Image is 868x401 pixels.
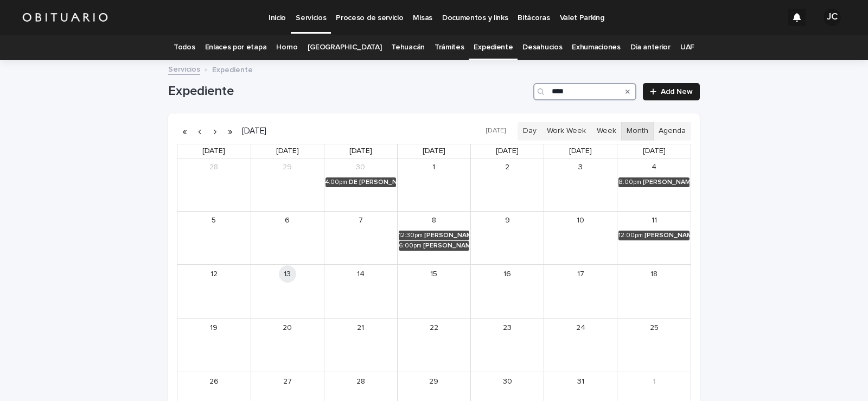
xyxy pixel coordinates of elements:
[251,211,324,265] td: October 6, 2025
[425,319,443,336] a: October 22, 2025
[435,35,464,60] a: Trámites
[617,265,691,319] td: October 18, 2025
[499,373,516,390] a: October 30, 2025
[397,319,470,372] td: October 22, 2025
[205,212,222,230] a: October 5, 2025
[399,232,423,239] div: 12:30pm
[499,212,516,230] a: October 9, 2025
[646,373,663,390] a: November 1, 2025
[352,319,369,336] a: October 21, 2025
[617,211,691,265] td: October 11, 2025
[471,319,544,372] td: October 23, 2025
[617,158,691,211] td: October 4, 2025
[522,35,562,60] a: Desahucios
[424,232,469,239] div: [PERSON_NAME]
[617,319,691,372] td: October 25, 2025
[630,35,671,60] a: Día anterior
[205,35,267,60] a: Enlaces por etapa
[397,265,470,319] td: October 15, 2025
[533,83,636,100] input: Search
[324,265,397,319] td: October 14, 2025
[397,158,470,211] td: October 1, 2025
[661,88,693,96] span: Add New
[644,232,690,239] div: [PERSON_NAME]
[423,242,469,250] div: [PERSON_NAME] [PERSON_NAME]
[177,158,251,211] td: September 28, 2025
[251,158,324,211] td: September 29, 2025
[646,159,663,176] a: October 4, 2025
[177,319,251,372] td: October 19, 2025
[352,159,369,176] a: September 30, 2025
[643,179,690,186] div: [PERSON_NAME] [PERSON_NAME]
[572,373,589,390] a: October 31, 2025
[618,179,641,186] div: 8:00pm
[618,232,643,239] div: 12:00pm
[205,265,222,283] a: October 12, 2025
[308,35,382,60] a: [GEOGRAPHIC_DATA]
[352,373,369,390] a: October 28, 2025
[572,265,589,283] a: October 17, 2025
[238,127,266,135] h2: [DATE]
[391,35,425,60] a: Tehuacán
[352,212,369,230] a: October 7, 2025
[567,144,594,158] a: Friday
[425,159,443,176] a: October 1, 2025
[324,319,397,372] td: October 21, 2025
[279,319,296,336] a: October 20, 2025
[347,144,374,158] a: Tuesday
[494,144,521,158] a: Thursday
[680,35,694,60] a: UAF
[471,265,544,319] td: October 16, 2025
[643,83,700,100] a: Add New
[518,122,542,141] button: Day
[499,319,516,336] a: October 23, 2025
[279,265,296,283] a: October 13, 2025
[205,373,222,390] a: October 26, 2025
[544,319,617,372] td: October 24, 2025
[471,211,544,265] td: October 9, 2025
[205,319,222,336] a: October 19, 2025
[279,159,296,176] a: September 29, 2025
[177,211,251,265] td: October 5, 2025
[251,265,324,319] td: October 13, 2025
[352,265,369,283] a: October 14, 2025
[397,211,470,265] td: October 8, 2025
[499,159,516,176] a: October 2, 2025
[325,179,347,186] div: 4:00pm
[177,265,251,319] td: October 12, 2025
[349,179,396,186] div: DE [PERSON_NAME] [PERSON_NAME]
[572,319,589,336] a: October 24, 2025
[168,84,529,99] h1: Expediente
[474,35,513,60] a: Expediente
[207,123,222,140] button: Next month
[168,62,200,75] a: Servicios
[425,373,443,390] a: October 29, 2025
[653,122,691,141] button: Agenda
[22,7,108,28] img: HUM7g2VNRLqGMmR9WVqf
[200,144,227,158] a: Sunday
[572,35,620,60] a: Exhumaciones
[471,158,544,211] td: October 2, 2025
[222,123,238,140] button: Next year
[251,319,324,372] td: October 20, 2025
[425,212,443,230] a: October 8, 2025
[621,122,654,141] button: Month
[324,158,397,211] td: September 30, 2025
[646,319,663,336] a: October 25, 2025
[205,159,222,176] a: September 28, 2025
[279,373,296,390] a: October 27, 2025
[541,122,591,141] button: Work Week
[572,212,589,230] a: October 10, 2025
[324,211,397,265] td: October 7, 2025
[192,123,207,140] button: Previous month
[544,158,617,211] td: October 3, 2025
[572,159,589,176] a: October 3, 2025
[420,144,448,158] a: Wednesday
[824,9,841,26] div: JC
[274,144,301,158] a: Monday
[276,35,297,60] a: Horno
[499,265,516,283] a: October 16, 2025
[646,212,663,230] a: October 11, 2025
[646,265,663,283] a: October 18, 2025
[481,123,511,139] button: [DATE]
